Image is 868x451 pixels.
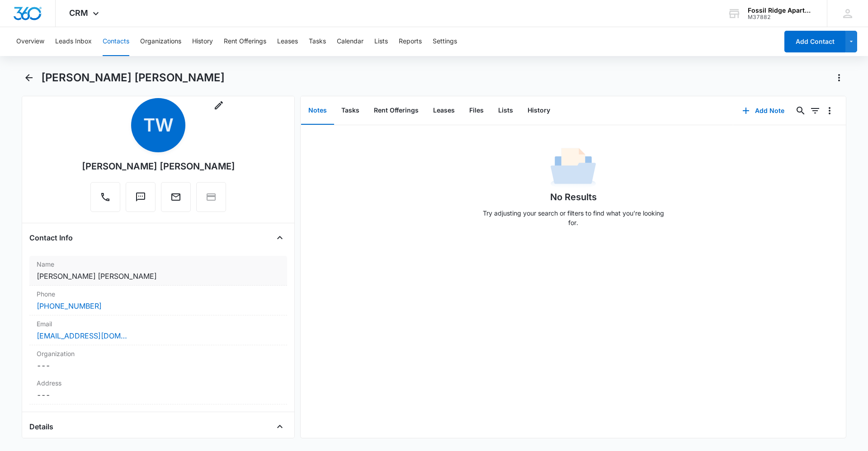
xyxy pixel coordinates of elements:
span: CRM [69,8,88,18]
div: Address--- [29,375,287,404]
button: History [192,27,213,56]
label: Email [37,319,280,329]
div: account name [748,7,814,14]
button: Notes [301,97,334,125]
button: Contacts [103,27,129,56]
a: Text [126,196,156,204]
label: Name [37,259,280,269]
button: Email [161,182,191,212]
button: Close [273,230,287,245]
a: Email [161,196,191,204]
button: Organizations [140,27,181,56]
button: Actions [832,70,846,85]
button: Add Note [733,100,793,122]
div: Email[EMAIL_ADDRESS][DOMAIN_NAME] [29,315,287,345]
a: Call [90,196,120,204]
button: Leases [277,27,298,56]
h1: No Results [550,190,597,204]
button: Search... [793,103,808,118]
button: Tasks [334,97,367,125]
button: Lists [491,97,520,125]
button: Overflow Menu [822,103,837,118]
button: Files [462,97,491,125]
p: Try adjusting your search or filters to find what you’re looking for. [478,208,668,227]
div: [PERSON_NAME] [PERSON_NAME] [82,160,235,173]
button: Reports [399,27,422,56]
a: [EMAIL_ADDRESS][DOMAIN_NAME] [37,330,127,341]
div: account id [748,14,814,20]
span: TW [131,98,185,152]
button: Settings [433,27,457,56]
dd: --- [37,360,280,371]
button: Calendar [337,27,363,56]
label: Organization [37,349,280,358]
label: Phone [37,289,280,299]
button: Back [22,70,36,85]
div: Organization--- [29,345,287,375]
div: Phone[PHONE_NUMBER] [29,286,287,315]
button: Call [90,182,120,212]
dd: [PERSON_NAME] [PERSON_NAME] [37,271,280,282]
label: Address [37,378,280,388]
button: Leads Inbox [55,27,92,56]
div: Name[PERSON_NAME] [PERSON_NAME] [29,256,287,286]
h4: Contact Info [29,232,73,243]
dd: --- [37,390,280,400]
button: Overview [16,27,44,56]
button: History [520,97,557,125]
h1: [PERSON_NAME] [PERSON_NAME] [41,71,225,85]
button: Rent Offerings [367,97,426,125]
button: Rent Offerings [224,27,266,56]
h4: Details [29,421,53,432]
button: Text [126,182,156,212]
button: Close [273,419,287,434]
button: Leases [426,97,462,125]
button: Lists [374,27,388,56]
button: Add Contact [784,31,845,52]
img: No Data [551,145,596,190]
a: [PHONE_NUMBER] [37,301,102,311]
button: Tasks [309,27,326,56]
button: Filters [808,103,822,118]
